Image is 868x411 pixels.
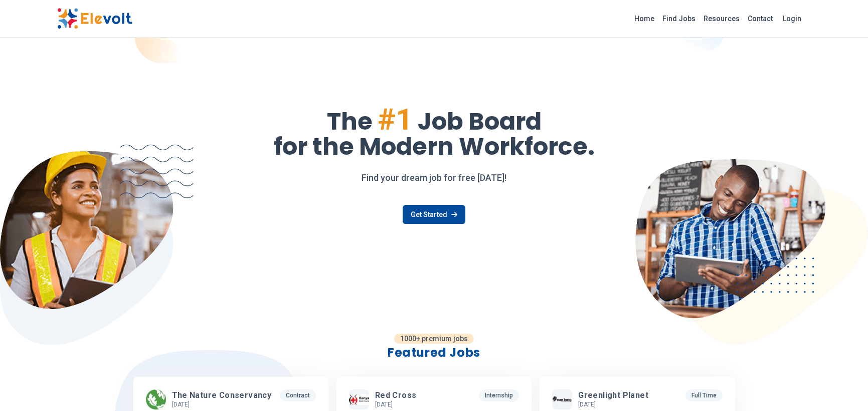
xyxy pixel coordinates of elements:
[349,394,369,405] img: Red cross
[375,390,417,400] span: Red cross
[658,11,700,27] a: Find Jobs
[133,345,735,361] h2: Featured Jobs
[172,390,272,400] span: The Nature Conservancy
[146,389,166,409] img: The Nature Conservancy
[685,389,723,401] p: Full Time
[57,105,811,159] h1: The Job Board for the Modern Workforce.
[57,8,132,29] img: Elevolt
[172,400,276,408] p: [DATE]
[744,11,777,27] a: Contact
[479,389,519,401] p: Internship
[375,400,421,408] p: [DATE]
[700,11,744,27] a: Resources
[630,11,658,27] a: Home
[578,400,652,408] p: [DATE]
[280,389,316,401] p: Contract
[378,101,413,137] span: #1
[777,9,807,29] a: Login
[578,390,648,400] span: Greenlight Planet
[403,205,465,224] a: Get Started
[57,171,811,185] p: Find your dream job for free [DATE]!
[552,396,572,402] img: Greenlight Planet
